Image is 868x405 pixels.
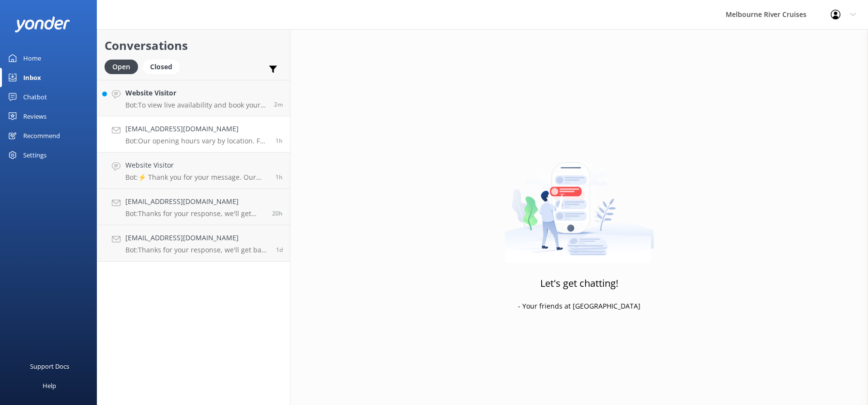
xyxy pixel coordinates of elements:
a: Website VisitorBot:To view live availability and book your Melbourne River Cruise experience, ple... [97,80,290,116]
h4: Website Visitor [125,88,267,98]
h4: [EMAIL_ADDRESS][DOMAIN_NAME] [125,124,268,134]
a: [EMAIL_ADDRESS][DOMAIN_NAME]Bot:Thanks for your response, we'll get back to you as soon as we can... [97,189,290,225]
p: Bot: Thanks for your response, we'll get back to you as soon as we can during opening hours. [125,246,269,254]
span: Sep 30 2025 10:24am (UTC +10:00) Australia/Sydney [275,137,283,145]
a: Closed [143,61,184,72]
h2: Conversations [105,36,283,55]
p: Bot: To view live availability and book your Melbourne River Cruise experience, please visit: [UR... [125,101,267,109]
div: Settings [23,145,46,165]
img: yonder-white-logo.png [15,16,70,32]
h4: [EMAIL_ADDRESS][DOMAIN_NAME] [125,196,265,207]
div: Support Docs [30,357,69,376]
a: [EMAIL_ADDRESS][DOMAIN_NAME]Bot:Thanks for your response, we'll get back to you as soon as we can... [97,225,290,262]
a: Website VisitorBot:⚡ Thank you for your message. Our office hours are Mon - Fri 9.30am - 5pm. We'... [97,153,290,189]
p: - Your friends at [GEOGRAPHIC_DATA] [518,301,640,312]
h4: [EMAIL_ADDRESS][DOMAIN_NAME] [125,233,269,243]
img: artwork of a man stealing a conversation from at giant smartphone [504,142,654,263]
div: Recommend [23,126,60,145]
p: Bot: Thanks for your response, we'll get back to you as soon as we can during opening hours. [125,209,265,218]
div: Inbox [23,68,41,87]
div: Reviews [23,107,46,126]
div: Chatbot [23,87,47,107]
span: Sep 30 2025 11:34am (UTC +10:00) Australia/Sydney [274,100,283,109]
h4: Website Visitor [125,160,268,171]
span: Sep 29 2025 03:00pm (UTC +10:00) Australia/Sydney [272,209,283,218]
div: Closed [143,60,180,74]
div: Open [105,60,138,74]
a: Open [105,61,143,72]
div: Help [43,376,56,395]
p: Bot: ⚡ Thank you for your message. Our office hours are Mon - Fri 9.30am - 5pm. We'll get back to... [125,173,268,182]
a: [EMAIL_ADDRESS][DOMAIN_NAME]Bot:Our opening hours vary by location. For ticket purchases and depa... [97,116,290,153]
h3: Let's get chatting! [540,276,618,291]
div: Home [23,48,41,68]
p: Bot: Our opening hours vary by location. For ticket purchases and departures: - Head Office (Vaul... [125,137,268,145]
span: Sep 30 2025 09:40am (UTC +10:00) Australia/Sydney [275,173,283,181]
span: Sep 29 2025 11:05am (UTC +10:00) Australia/Sydney [276,246,283,254]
